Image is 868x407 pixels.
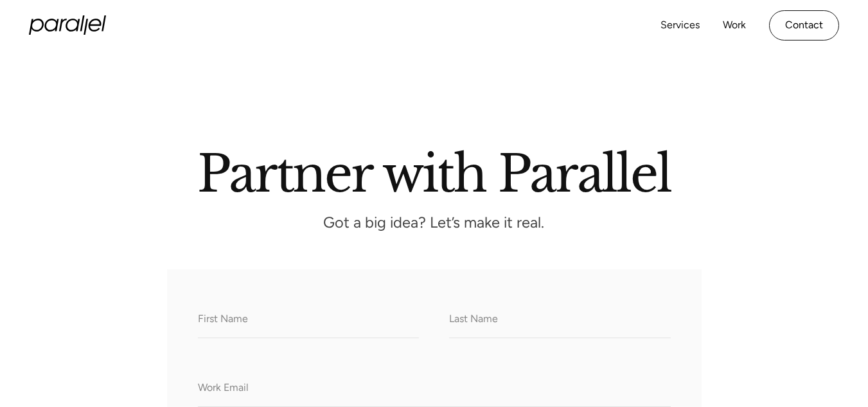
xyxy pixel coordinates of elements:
a: Work [723,16,746,35]
p: Got a big idea? Let’s make it real. [145,217,723,228]
a: Services [660,16,700,35]
h2: Partner with Parallel [80,150,787,192]
input: Last Name [449,303,670,338]
input: Work Email [198,372,671,407]
a: Contact [769,10,839,41]
input: First Name [198,303,419,338]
